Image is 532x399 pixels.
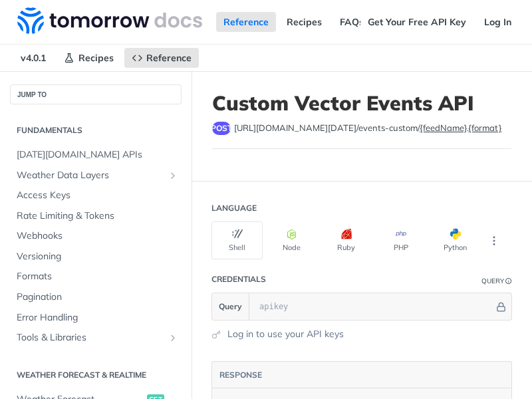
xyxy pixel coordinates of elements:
[216,12,276,32] a: Reference
[17,250,178,263] span: Versioning
[484,231,504,251] button: More Languages
[17,148,178,162] span: [DATE][DOMAIN_NAME] APIs
[211,221,263,259] button: Shell
[494,300,508,313] button: Hide
[10,206,182,226] a: Rate Limiting & Tokens
[17,331,164,344] span: Tools & Libraries
[227,327,344,341] a: Log in to use your API keys
[17,7,202,34] img: Tomorrow.io Weather API Docs
[10,308,182,328] a: Error Handling
[57,48,121,68] a: Recipes
[505,278,512,285] i: Information
[360,12,473,32] a: Get Your Free API Key
[17,189,178,202] span: Access Keys
[17,291,178,304] span: Pagination
[10,247,182,267] a: Versioning
[481,276,512,286] div: QueryInformation
[234,122,502,135] span: https://api.tomorrow.io/v4/events-custom/{feedName}.{format}
[17,169,164,182] span: Weather Data Layers
[488,235,500,247] svg: More ellipsis
[168,170,178,181] button: Show subpages for Weather Data Layers
[430,221,481,259] button: Python
[17,270,178,283] span: Formats
[212,122,231,135] span: post
[78,52,114,64] span: Recipes
[212,293,249,320] button: Query
[211,273,266,285] div: Credentials
[10,267,182,287] a: Formats
[17,229,178,243] span: Webhooks
[146,52,192,64] span: Reference
[332,12,371,32] a: FAQs
[10,226,182,246] a: Webhooks
[375,221,426,259] button: PHP
[10,166,182,186] a: Weather Data LayersShow subpages for Weather Data Layers
[279,12,329,32] a: Recipes
[481,276,504,286] div: Query
[168,332,178,343] button: Show subpages for Tools & Libraries
[420,122,467,133] label: {feedName}
[17,209,178,223] span: Rate Limiting & Tokens
[10,287,182,307] a: Pagination
[211,202,257,214] div: Language
[13,48,53,68] span: v4.0.1
[253,293,494,320] input: apikey
[10,124,182,136] h2: Fundamentals
[10,84,182,104] button: JUMP TO
[212,91,511,115] h1: Custom Vector Events API
[10,369,182,381] h2: Weather Forecast & realtime
[468,122,502,133] label: {format}
[10,186,182,205] a: Access Keys
[219,301,242,313] span: Query
[10,328,182,348] a: Tools & LibrariesShow subpages for Tools & Libraries
[266,221,317,259] button: Node
[219,368,263,382] button: RESPONSE
[124,48,199,68] a: Reference
[477,12,519,32] a: Log In
[321,221,372,259] button: Ruby
[17,311,178,325] span: Error Handling
[10,145,182,165] a: [DATE][DOMAIN_NAME] APIs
